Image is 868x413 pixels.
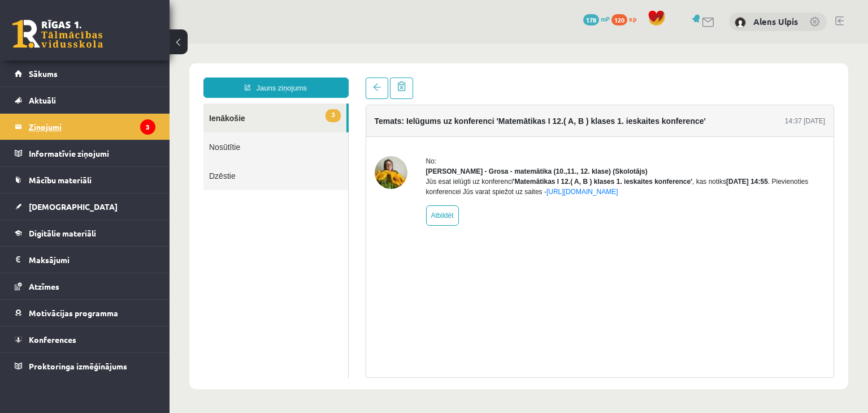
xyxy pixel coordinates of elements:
a: Maksājumi [15,247,155,273]
a: Rīgas 1. Tālmācības vidusskola [12,20,103,48]
a: Nosūtītie [34,89,179,118]
a: Digitālie materiāli [15,220,155,246]
span: [DEMOGRAPHIC_DATA] [29,201,118,212]
a: Proktoringa izmēģinājums [15,353,155,379]
legend: Informatīvie ziņojumi [29,140,155,166]
a: Alens Ulpis [753,16,798,27]
a: 3Ienākošie [34,60,177,89]
span: Motivācijas programma [29,308,118,318]
div: 14:37 [DATE] [615,72,656,83]
a: 178 mP [583,14,610,23]
a: Aktuāli [15,87,155,113]
span: xp [629,14,636,23]
span: Mācību materiāli [29,175,92,185]
a: Sākums [15,61,155,87]
b: 'Matemātikas I 12.( A, B ) klases 1. ieskaites konference' [344,134,523,142]
a: Konferences [15,326,155,352]
strong: [PERSON_NAME] - Grosa - matemātika (10.,11., 12. klase) (Skolotājs) [257,124,478,132]
legend: Maksājumi [29,247,155,273]
span: Aktuāli [29,95,56,105]
a: Jauns ziņojums [34,34,179,54]
h4: Temats: Ielūgums uz konferenci 'Matemātikas I 12.( A, B ) klases 1. ieskaites konference' [205,73,536,82]
img: Laima Tukāne - Grosa - matemātika (10.,11., 12. klase) [205,113,238,145]
span: Atzīmes [29,281,59,291]
span: 178 [583,14,599,25]
span: Proktoringa izmēģinājums [29,361,127,371]
span: mP [601,14,610,23]
span: 120 [611,14,627,25]
span: Konferences [29,334,76,345]
span: 3 [156,66,171,79]
legend: Ziņojumi [29,114,155,140]
a: [URL][DOMAIN_NAME] [377,144,449,152]
div: No: [257,113,656,123]
span: Digitālie materiāli [29,228,96,238]
a: Atzīmes [15,273,155,299]
i: 3 [140,119,155,135]
a: Atbildēt [257,162,289,182]
b: [DATE] 14:55 [557,134,598,142]
a: Mācību materiāli [15,167,155,193]
a: Dzēstie [34,118,179,147]
a: 120 xp [611,14,642,23]
img: Alens Ulpis [735,17,746,28]
a: Ziņojumi3 [15,114,155,140]
span: Sākums [29,68,58,79]
div: Jūs esat ielūgti uz konferenci , kas notiks . Pievienoties konferencei Jūs varat spiežot uz saites - [257,133,656,153]
a: [DEMOGRAPHIC_DATA] [15,193,155,220]
a: Informatīvie ziņojumi [15,140,155,166]
a: Motivācijas programma [15,300,155,326]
